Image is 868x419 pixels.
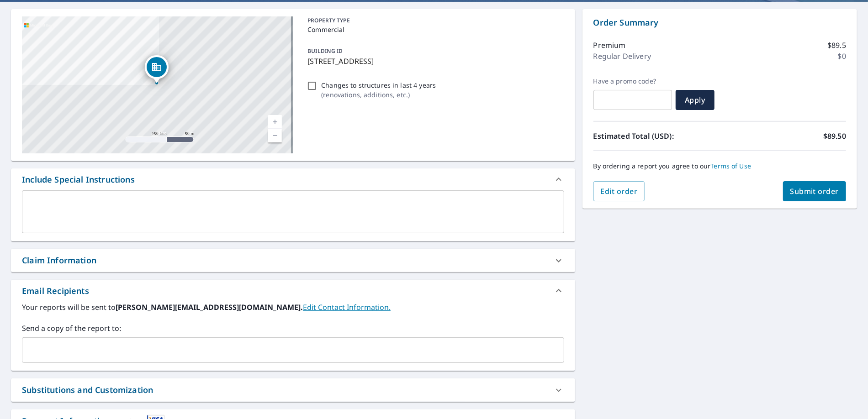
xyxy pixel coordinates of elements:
button: Apply [676,90,715,110]
span: Apply [683,95,707,105]
p: By ordering a report you agree to our [593,162,846,170]
p: Commercial [307,25,560,34]
p: $89.5 [827,40,846,51]
label: Have a promo code? [593,77,672,85]
label: Send a copy of the report to: [22,323,564,334]
div: Include Special Instructions [11,168,575,190]
p: PROPERTY TYPE [307,16,560,25]
div: Dropped pin, building 1, Commercial property, 1500 N Superior Ave Tomah, WI 54660 [145,55,169,84]
span: Edit order [601,186,638,196]
p: Changes to structures in last 4 years [321,80,436,90]
div: Claim Information [22,254,96,267]
a: EditContactInfo [303,302,391,312]
b: [PERSON_NAME][EMAIL_ADDRESS][DOMAIN_NAME]. [116,302,303,312]
div: Substitutions and Customization [11,378,575,402]
p: Estimated Total (USD): [593,131,720,141]
div: Claim Information [11,249,575,272]
div: Include Special Instructions [22,173,135,186]
a: Current Level 17, Zoom Out [268,129,282,142]
div: Email Recipients [11,280,575,302]
a: Terms of Use [711,162,752,170]
p: Order Summary [593,16,846,29]
div: Substitutions and Customization [22,384,153,396]
button: Submit order [783,181,847,201]
p: $89.50 [823,131,846,141]
div: Email Recipients [22,285,89,297]
p: Premium [593,40,626,51]
a: Current Level 17, Zoom In [268,115,282,129]
button: Edit order [593,181,645,201]
p: [STREET_ADDRESS] [307,56,560,67]
p: BUILDING ID [307,47,343,55]
p: ( renovations, additions, etc. ) [321,90,436,100]
p: $0 [838,51,846,62]
label: Your reports will be sent to [22,302,564,313]
p: Regular Delivery [593,51,651,62]
span: Submit order [790,186,839,196]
